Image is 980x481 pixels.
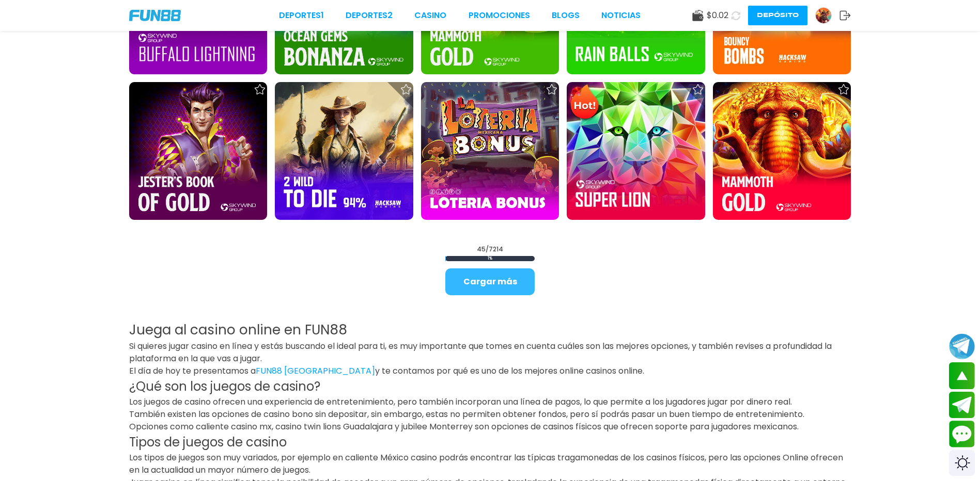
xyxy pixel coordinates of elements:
[279,9,324,22] a: Deportes1
[477,245,503,254] span: 45 / 7214
[568,83,601,123] img: Hot
[949,392,975,419] button: Join telegram
[129,377,851,396] h2: ¿Qué son los juegos de casino?
[129,82,267,220] img: Jester's Book of Gold
[445,268,535,295] button: Cargar más
[346,9,393,22] a: Deportes2
[129,421,851,433] p: Opciones como caliente casino mx, casino twin lions Guadalajara y jubilee Monterrey son opciones ...
[601,9,641,22] a: NOTICIAS
[414,9,446,22] a: CASINO
[949,421,975,447] button: Contact customer service
[816,8,831,23] img: Avatar
[129,452,851,476] p: Los tipos de juegos son muy variados, por ejemplo en caliente México casino podrás encontrar las ...
[445,256,535,261] span: 1 %
[129,396,851,408] p: Los juegos de casino ofrecen una experiencia de entretenimiento, pero también incorporan una líne...
[129,365,851,377] p: El día de hoy te presentamos a y te contamos por qué es uno de los mejores online casinos online.
[949,362,975,389] button: scroll up
[949,333,975,360] button: Join telegram channel
[567,82,705,220] img: Super Lion non-JP
[256,365,375,377] a: FUN88 [GEOGRAPHIC_DATA]
[469,9,530,22] a: Promociones
[129,10,181,21] img: Company Logo
[275,82,413,220] img: 2 Wild 2 Die 94%
[129,320,851,340] h1: Juega al casino online en FUN88
[949,450,975,476] div: Switch theme
[129,433,851,452] h2: Tipos de juegos de casino
[748,6,807,25] button: Depósito
[129,340,851,365] p: Si quieres jugar casino en línea y estás buscando el ideal para ti, es muy importante que tomes e...
[707,9,728,22] span: $ 0.02
[552,9,580,22] a: BLOGS
[713,82,851,220] img: Mammoth Gold
[815,7,839,24] a: Avatar
[129,408,851,421] p: También existen las opciones de casino bono sin depositar, sin embargo, estas no permiten obtener...
[421,82,559,220] img: Loteria Bonus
